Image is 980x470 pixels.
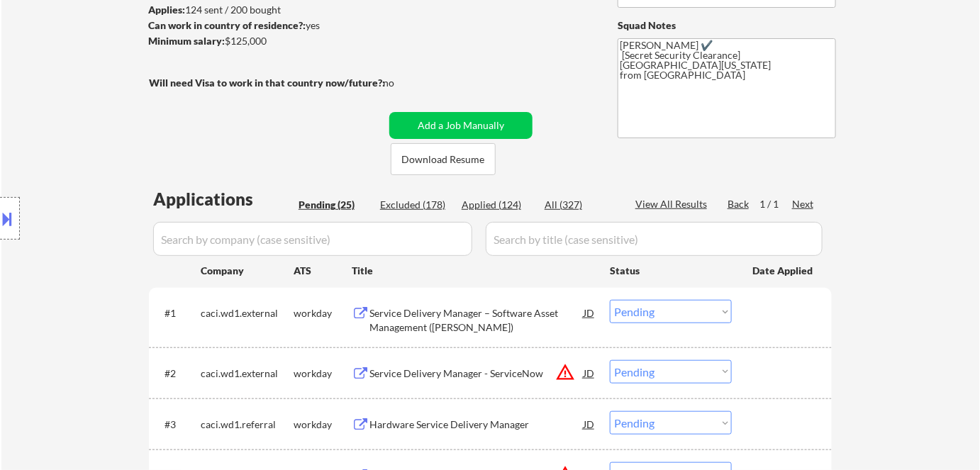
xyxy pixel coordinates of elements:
[294,264,352,278] div: ATS
[299,198,369,212] div: Pending (25)
[153,222,472,256] input: Search by company (case sensitive)
[380,198,451,212] div: Excluded (178)
[294,418,352,432] div: workday
[486,222,823,256] input: Search by title (case sensitive)
[148,19,306,31] strong: Can work in country of residence?:
[369,367,584,381] div: Service Delivery Manager - ServiceNow
[201,367,294,381] div: caci.wd1.external
[165,367,189,381] div: #2
[752,264,815,278] div: Date Applied
[294,306,352,320] div: workday
[582,300,596,325] div: JD
[148,35,225,47] strong: Minimum salary:
[352,264,596,278] div: Title
[582,360,596,386] div: JD
[759,197,792,211] div: 1 / 1
[148,4,185,16] strong: Applies:
[792,197,815,211] div: Next
[610,257,732,283] div: Status
[369,306,584,334] div: Service Delivery Manager – Software Asset Management ([PERSON_NAME])
[148,34,384,48] div: $125,000
[389,112,533,139] button: Add a Job Manually
[148,3,384,17] div: 124 sent / 200 bought
[294,367,352,381] div: workday
[462,198,533,212] div: Applied (124)
[148,18,380,33] div: yes
[391,143,496,175] button: Download Resume
[149,77,385,89] strong: Will need Visa to work in that country now/future?:
[582,411,596,437] div: JD
[545,198,616,212] div: All (327)
[383,76,423,90] div: no
[728,197,750,211] div: Back
[555,362,575,382] button: warning_amber
[618,18,836,33] div: Squad Notes
[165,418,189,432] div: #3
[635,197,711,211] div: View All Results
[369,418,584,432] div: Hardware Service Delivery Manager
[201,418,294,432] div: caci.wd1.referral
